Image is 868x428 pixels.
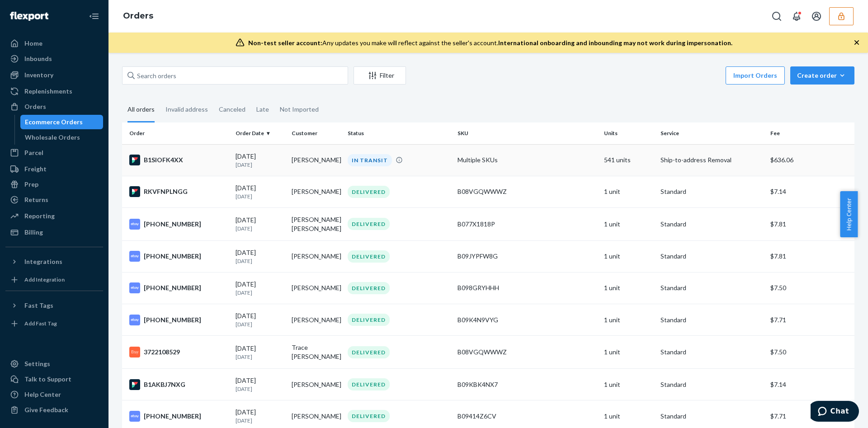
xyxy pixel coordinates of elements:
th: Units [600,122,656,144]
div: Returns [24,195,48,204]
a: Reporting [5,209,103,223]
div: 3722108529 [129,347,228,357]
button: Give Feedback [5,403,103,417]
div: Orders [24,102,46,111]
td: Trace [PERSON_NAME] [288,336,344,369]
td: Ship-to-address Removal [657,144,767,176]
th: Status [344,122,454,144]
a: Add Fast Tag [5,316,103,331]
div: RKVFNPLNGG [129,186,228,197]
div: [DATE] [236,376,284,393]
p: Standard [660,252,763,261]
a: Parcel [5,146,103,160]
td: [PERSON_NAME] [288,240,344,272]
div: Not Imported [280,98,319,121]
div: Freight [24,165,47,174]
td: $7.81 [767,240,854,272]
div: Prep [24,180,38,189]
td: 1 unit [600,369,656,400]
td: $636.06 [767,144,854,176]
div: Ecommerce Orders [25,118,83,127]
td: 1 unit [600,304,656,336]
div: Add Fast Tag [24,320,57,327]
div: DELIVERED [348,346,390,358]
div: DELIVERED [348,250,390,263]
div: B09414Z6CV [458,412,597,421]
p: [DATE] [236,289,284,296]
div: Customer [292,129,340,137]
div: Help Center [24,390,61,399]
button: Open notifications [788,7,806,25]
p: Standard [660,283,763,292]
th: SKU [454,122,600,144]
th: Order [122,122,232,144]
th: Service [657,122,767,144]
ol: breadcrumbs [116,3,160,29]
div: Inventory [24,71,53,80]
div: DELIVERED [348,410,390,422]
td: $7.71 [767,304,854,336]
div: [DATE] [236,344,284,361]
div: DELIVERED [348,218,390,230]
div: B098GRYHHH [458,283,597,292]
a: Wholesale Orders [20,130,104,145]
button: Fast Tags [5,298,103,313]
a: Help Center [5,387,103,402]
th: Order Date [232,122,288,144]
div: [PHONE_NUMBER] [129,251,228,262]
div: Filter [354,71,406,80]
div: Late [256,98,269,121]
a: Billing [5,225,103,240]
p: [DATE] [236,385,284,393]
button: Open account menu [807,7,826,25]
a: Orders [123,11,153,21]
a: Settings [5,357,103,371]
div: Wholesale Orders [25,133,80,142]
td: Multiple SKUs [454,144,600,176]
div: Talk to Support [24,375,71,384]
button: Help Center [840,191,858,237]
div: B09KBK4NX7 [458,380,597,389]
a: Orders [5,99,103,114]
p: Standard [660,412,763,421]
img: Flexport logo [10,12,48,21]
td: $7.14 [767,369,854,400]
div: Billing [24,228,43,237]
p: [DATE] [236,161,284,169]
span: Non-test seller account: [248,39,322,47]
a: Home [5,36,103,51]
td: [PERSON_NAME] [288,272,344,304]
div: Replenishments [24,87,72,96]
a: Freight [5,162,103,176]
div: [PHONE_NUMBER] [129,282,228,293]
button: Close Navigation [85,7,103,25]
div: B1AKBJ7NXG [129,379,228,390]
div: Integrations [24,257,62,266]
div: Canceled [219,98,245,121]
td: 1 unit [600,176,656,207]
div: Give Feedback [24,405,68,414]
input: Search orders [122,66,348,85]
td: $7.14 [767,176,854,207]
div: B08VGQWWWZ [458,187,597,196]
button: Integrations [5,254,103,269]
td: [PERSON_NAME] [288,144,344,176]
td: 541 units [600,144,656,176]
div: Invalid address [165,98,208,121]
div: Add Integration [24,276,65,283]
div: Reporting [24,212,55,221]
p: Standard [660,348,763,357]
button: Open Search Box [768,7,786,25]
iframe: Opens a widget where you can chat to one of our agents [811,401,859,423]
td: [PERSON_NAME] [288,369,344,400]
div: B09K4N9VYG [458,315,597,325]
a: Replenishments [5,84,103,99]
div: [PHONE_NUMBER] [129,315,228,325]
td: 1 unit [600,207,656,240]
button: Import Orders [726,66,785,85]
p: [DATE] [236,353,284,361]
div: DELIVERED [348,314,390,326]
div: Create order [797,71,848,80]
p: [DATE] [236,193,284,200]
div: B077X1818P [458,220,597,229]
